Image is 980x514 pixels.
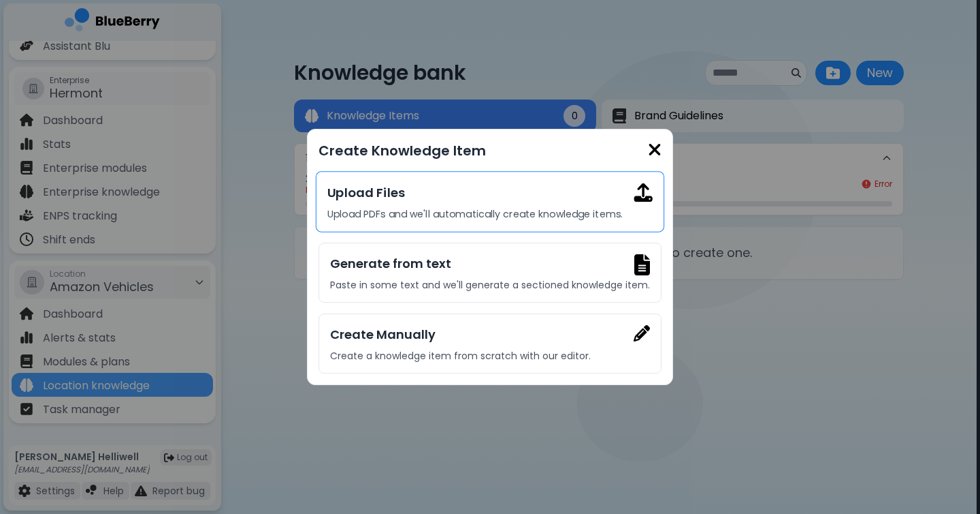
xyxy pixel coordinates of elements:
[634,325,650,342] img: Create manually
[330,350,650,362] p: Create a knowledge item from scratch with our editor.
[648,140,661,159] img: close icon
[330,325,650,344] h3: Create Manually
[327,183,653,202] h3: Upload Files
[318,140,661,161] p: Create Knowledge Item
[330,279,650,291] p: Paste in some text and we'll generate a sectioned knowledge item.
[327,208,653,220] p: Upload PDFs and we'll automatically create knowledge items.
[634,183,652,202] img: Upload file
[330,254,650,273] h3: Generate from text
[634,254,650,275] img: Upload file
